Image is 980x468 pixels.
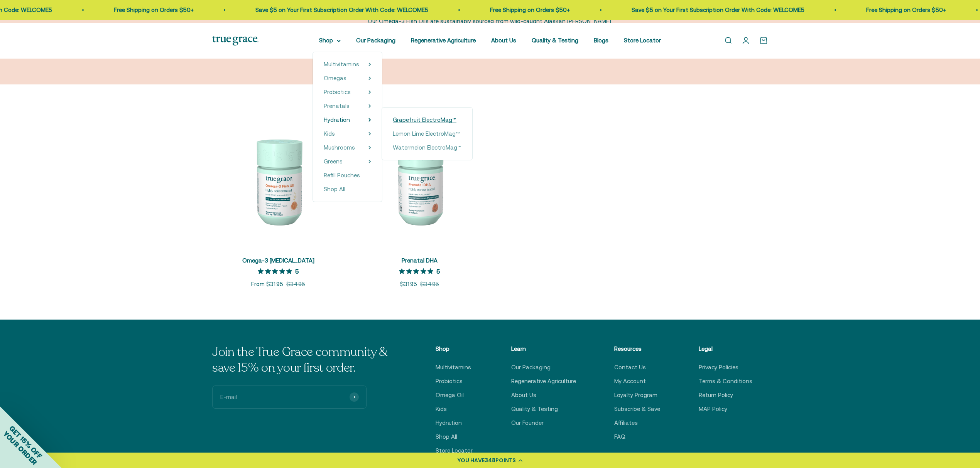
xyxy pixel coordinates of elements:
[436,363,471,372] a: Multivitamins
[511,404,558,414] a: Quality & Testing
[324,157,343,166] a: Greens
[699,404,727,414] a: MAP Policy
[2,429,39,466] span: YOUR ORDER
[242,257,314,264] a: Omega-3 [MEDICAL_DATA]
[324,115,350,125] a: Hydration
[324,60,359,69] a: Multivitamins
[399,266,436,277] span: 5 out 5 stars rating in total 3 reviews
[255,5,428,15] p: Save $5 on Your First Subscription Order With Code: WELCOME5
[436,267,440,275] p: 5
[411,37,476,44] a: Regenerative Agriculture
[393,129,461,138] a: Lemon Lime ElectroMag™
[491,37,516,44] a: About Us
[324,185,371,194] a: Shop All
[114,7,194,13] a: Free Shipping on Orders $50+
[614,377,646,386] a: My Account
[594,37,608,44] a: Blogs
[324,60,371,69] summary: Multivitamins
[614,418,638,428] a: Affiliates
[393,130,460,137] span: Lemon Lime ElectroMag™
[436,446,473,455] a: Store Locator
[295,267,299,275] p: 5
[324,61,359,67] span: Multivitamins
[511,418,544,428] a: Our Founder
[490,7,570,13] a: Free Shipping on Orders $50+
[324,143,355,152] a: Mushrooms
[324,74,346,83] a: Omegas
[324,101,350,111] a: Prenatals
[420,279,439,289] compare-at-price: $34.95
[324,116,350,123] span: Hydration
[495,456,516,464] span: POINTS
[458,456,485,464] span: YOU HAVE
[699,391,733,400] a: Return Policy
[511,363,551,372] a: Our Packaging
[485,456,495,464] span: 348
[324,101,371,111] summary: Prenatals
[324,129,335,138] a: Kids
[614,363,646,372] a: Contact Us
[324,88,351,97] a: Probiotics
[699,344,752,354] p: Legal
[324,144,355,151] span: Mushrooms
[402,257,438,264] a: Prenatal DHA
[436,391,464,400] a: Omega Oil
[324,130,335,137] span: Kids
[436,344,473,354] p: Shop
[436,432,457,441] a: Shop All
[436,404,447,414] a: Kids
[319,36,341,45] summary: Shop
[393,115,461,125] a: Grapefruit ElectroMag™
[614,391,657,400] a: Loyalty Program
[393,116,456,123] span: Grapefruit ElectroMag™
[614,404,660,414] a: Subscribe & Save
[393,144,461,151] span: Watermelon ElectroMag™
[699,377,752,386] a: Terms & Conditions
[511,377,576,386] a: Regenerative Agriculture
[393,143,461,152] a: Watermelon ElectroMag™
[624,37,661,44] a: Store Locator
[324,158,343,165] span: Greens
[324,172,360,178] span: Refill Pouches
[632,5,804,15] p: Save $5 on Your First Subscription Order With Code: WELCOME5
[324,75,346,81] span: Omegas
[324,115,371,125] summary: Hydration
[400,279,417,289] sale-price: $31.95
[324,88,371,97] summary: Probiotics
[212,115,344,247] img: Omega-3 Fish Oil for Brain, Heart, and Immune Health* Sustainably sourced, wild-caught Alaskan fi...
[324,171,371,180] a: Refill Pouches
[258,266,295,277] span: 5 out 5 stars rating in total 16 reviews
[614,344,660,354] p: Resources
[436,418,462,428] a: Hydration
[699,363,738,372] a: Privacy Policies
[324,186,345,192] span: Shop All
[324,103,350,109] span: Prenatals
[286,279,305,289] compare-at-price: $34.95
[324,157,371,166] summary: Greens
[532,37,578,44] a: Quality & Testing
[511,391,536,400] a: About Us
[212,344,397,376] p: Join the True Grace community & save 15% on your first order.
[251,279,283,289] sale-price: From $31.95
[353,115,485,247] img: Prenatal DHA for Brain & Eye Development* For women during pre-conception, pregnancy, and lactati...
[324,129,371,138] summary: Kids
[324,89,351,95] span: Probiotics
[614,432,625,441] a: FAQ
[511,344,576,354] p: Learn
[324,74,371,83] summary: Omegas
[356,37,395,44] a: Our Packaging
[436,377,463,386] a: Probiotics
[8,424,44,460] span: GET 15% OFF
[866,7,946,13] a: Free Shipping on Orders $50+
[324,143,371,152] summary: Mushrooms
